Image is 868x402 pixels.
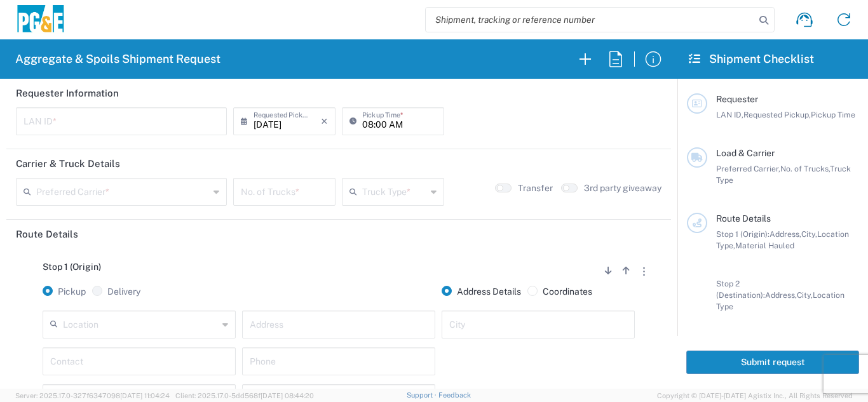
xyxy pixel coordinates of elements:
label: Coordinates [527,286,592,297]
span: City, [797,290,813,300]
img: pge [15,5,66,35]
span: Material Hauled [735,241,794,250]
span: Route Details [716,213,771,224]
h2: Aggregate & Spoils Shipment Request [15,51,220,67]
span: Preferred Carrier, [716,164,780,173]
span: LAN ID, [716,110,743,119]
span: Address, [765,290,797,300]
label: 3rd party giveaway [584,182,661,194]
a: Support [407,391,438,399]
span: Client: 2025.17.0-5dd568f [175,392,314,399]
span: Load & Carrier [716,148,775,158]
span: Copyright © [DATE]-[DATE] Agistix Inc., All Rights Reserved [657,390,853,401]
span: [DATE] 08:44:20 [261,392,314,399]
span: Server: 2025.17.0-327f6347098 [15,392,170,399]
span: [DATE] 11:04:24 [120,392,170,399]
h2: Requester Information [16,87,119,100]
span: City, [801,229,817,239]
i: × [321,111,328,131]
span: Pickup Time [811,110,855,119]
label: Address Details [442,286,521,297]
span: Requested Pickup, [743,110,811,119]
h2: Carrier & Truck Details [16,157,120,170]
h2: Route Details [16,228,78,241]
span: Requester [716,94,758,104]
label: Transfer [518,182,553,194]
button: Submit request [686,351,859,374]
span: Address, [770,229,801,239]
span: Stop 1 (Origin): [716,229,770,239]
input: Shipment, tracking or reference number [426,8,755,32]
span: Stop 1 (Origin) [43,262,101,272]
a: Feedback [438,391,471,399]
h2: Shipment Checklist [689,51,814,67]
span: No. of Trucks, [780,164,830,173]
span: Stop 2 (Destination): [716,279,765,300]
